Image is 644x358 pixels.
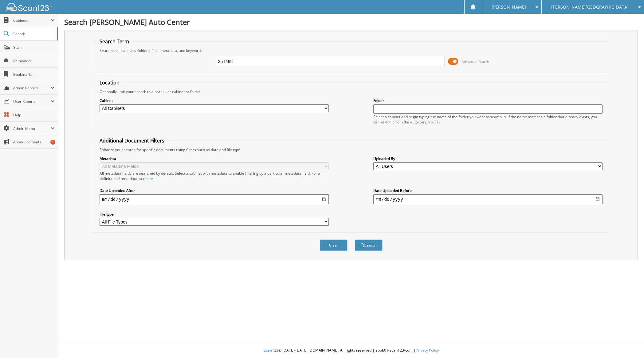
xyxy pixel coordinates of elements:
div: Optionally limit your search to a particular cabinet or folder [96,89,605,94]
span: Scan [13,45,55,50]
span: Reminders [13,58,55,64]
div: Searches all cabinets, folders, files, metadata, and keywords [96,48,605,53]
span: Advanced Search [462,59,489,64]
span: [PERSON_NAME] [492,5,526,9]
legend: Additional Document Filters [96,137,167,144]
div: All metadata fields are searched by default. Select a cabinet with metadata to enable filtering b... [100,171,328,181]
span: [PERSON_NAME][GEOGRAPHIC_DATA] [551,5,629,9]
span: Bookmarks [13,72,55,77]
div: Select a cabinet and begin typing the name of the folder you want to search in. If the name match... [373,114,602,125]
span: User Reports [13,99,50,104]
button: Search [355,239,383,251]
div: © [DATE]-[DATE] [DOMAIN_NAME]. All rights reserved | appb01-scan123-com | [58,343,644,358]
span: Announcements [13,139,55,145]
a: Privacy Policy [416,348,439,353]
input: end [373,194,602,204]
label: Cabinet [100,98,328,103]
span: Scan123 [264,348,278,353]
label: Uploaded By [373,156,602,161]
div: Enhance your search for specific documents using filters such as date and file type. [96,147,605,152]
span: Cabinets [13,18,50,23]
legend: Search Term [96,38,132,45]
input: start [100,194,328,204]
label: Folder [373,98,602,103]
legend: Location [96,79,123,86]
h1: Search [PERSON_NAME] Auto Center [64,17,638,27]
a: here [145,176,153,181]
span: Help [13,112,55,118]
div: 1 [50,140,55,145]
span: Admin Reports [13,85,50,91]
button: Clear [320,239,348,251]
img: scan123-logo-white.svg [6,3,52,11]
span: Search [13,31,54,37]
label: Date Uploaded Before [373,188,602,193]
label: Metadata [100,156,328,161]
label: Date Uploaded After [100,188,328,193]
label: File type [100,212,328,217]
span: Admin Menu [13,126,50,131]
